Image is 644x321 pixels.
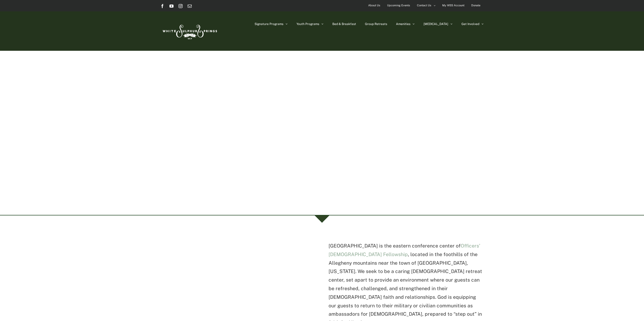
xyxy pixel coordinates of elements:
a: Youth Programs [296,11,324,37]
span: My WSS Account [442,2,464,9]
span: Bed & Breakfast [332,22,356,26]
span: Contact Us [417,2,431,9]
a: Email [188,4,192,8]
span: Upcoming Events [387,2,410,9]
a: Get Involved [461,11,484,37]
span: Signature Programs [255,22,283,26]
a: Group Retreats [365,11,387,37]
a: Officers’ [DEMOGRAPHIC_DATA] Fellowship [329,243,480,257]
a: Facebook [160,4,164,8]
span: Donate [471,2,480,9]
span: Amenities [396,22,410,26]
a: YouTube [169,4,174,8]
a: Amenities [396,11,415,37]
span: About Us [368,2,380,9]
span: Youth Programs [296,22,319,26]
nav: Main Menu [255,11,484,37]
a: Instagram [179,4,183,8]
span: Group Retreats [365,22,387,26]
a: [MEDICAL_DATA] [424,11,453,37]
span: Get Involved [461,22,479,26]
a: Bed & Breakfast [332,11,356,37]
a: Signature Programs [255,11,288,37]
span: [MEDICAL_DATA] [424,22,448,26]
img: White Sulphur Springs Logo [160,19,218,43]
